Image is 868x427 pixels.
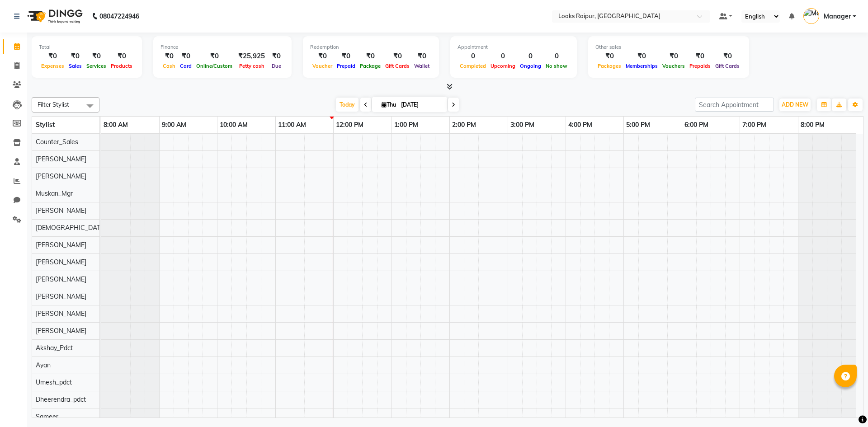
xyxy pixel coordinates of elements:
[624,118,652,131] a: 5:00 PM
[623,63,660,69] span: Memberships
[458,51,488,61] div: 0
[194,51,235,61] div: ₹0
[660,63,687,69] span: Vouchers
[336,98,359,112] span: Today
[276,118,308,131] a: 11:00 AM
[36,361,51,369] span: Ayan
[235,51,269,61] div: ₹25,925
[412,51,432,61] div: ₹0
[108,51,135,61] div: ₹0
[740,118,769,131] a: 7:00 PM
[334,118,366,131] a: 12:00 PM
[398,98,443,112] input: 2025-09-04
[779,99,811,111] button: ADD NEW
[39,63,66,69] span: Expenses
[595,51,623,61] div: ₹0
[458,63,488,69] span: Completed
[36,292,86,300] span: [PERSON_NAME]
[36,155,86,163] span: [PERSON_NAME]
[178,63,194,69] span: Card
[358,63,383,69] span: Package
[335,51,358,61] div: ₹0
[518,63,543,69] span: Ongoing
[798,118,827,131] a: 8:00 PM
[595,43,742,51] div: Other sales
[595,63,623,69] span: Packages
[824,12,851,21] span: Manager
[358,51,383,61] div: ₹0
[488,63,518,69] span: Upcoming
[38,101,69,108] span: Filter Stylist
[36,344,73,352] span: Akshay_Pdct
[160,118,189,131] a: 9:00 AM
[36,395,86,404] span: Dheerendra_pdct
[36,378,72,386] span: Umesh_pdct
[36,241,86,249] span: [PERSON_NAME]
[160,43,284,51] div: Finance
[803,8,819,24] img: Manager
[687,63,713,69] span: Prepaids
[543,51,570,61] div: 0
[687,51,713,61] div: ₹0
[36,189,73,197] span: Muskan_Mgr
[310,43,432,51] div: Redemption
[488,51,518,61] div: 0
[194,63,235,69] span: Online/Custom
[713,51,742,61] div: ₹0
[36,258,86,266] span: [PERSON_NAME]
[450,118,478,131] a: 2:00 PM
[458,43,570,51] div: Appointment
[713,63,742,69] span: Gift Cards
[178,51,194,61] div: ₹0
[237,63,267,69] span: Petty cash
[36,413,58,421] span: Sameer
[36,172,86,180] span: [PERSON_NAME]
[508,118,537,131] a: 3:00 PM
[160,51,178,61] div: ₹0
[39,43,135,51] div: Total
[84,63,108,69] span: Services
[335,63,358,69] span: Prepaid
[101,118,130,131] a: 8:00 AM
[99,4,139,29] b: 08047224946
[310,51,335,61] div: ₹0
[160,63,178,69] span: Cash
[269,51,284,61] div: ₹0
[383,63,412,69] span: Gift Cards
[566,118,594,131] a: 4:00 PM
[695,98,774,112] input: Search Appointment
[36,310,86,318] span: [PERSON_NAME]
[23,4,85,29] img: logo
[36,275,86,283] span: [PERSON_NAME]
[36,206,86,215] span: [PERSON_NAME]
[682,118,711,131] a: 6:00 PM
[830,391,859,418] iframe: chat widget
[84,51,108,61] div: ₹0
[36,121,55,129] span: Stylist
[66,63,84,69] span: Sales
[412,63,432,69] span: Wallet
[108,63,135,69] span: Products
[518,51,543,61] div: 0
[543,63,570,69] span: No show
[782,101,808,108] span: ADD NEW
[623,51,660,61] div: ₹0
[660,51,687,61] div: ₹0
[36,138,78,146] span: Counter_Sales
[39,51,66,61] div: ₹0
[379,101,398,108] span: Thu
[310,63,335,69] span: Voucher
[392,118,420,131] a: 1:00 PM
[36,224,106,232] span: [DEMOGRAPHIC_DATA]
[66,51,84,61] div: ₹0
[217,118,250,131] a: 10:00 AM
[36,327,86,335] span: [PERSON_NAME]
[383,51,412,61] div: ₹0
[269,63,283,69] span: Due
